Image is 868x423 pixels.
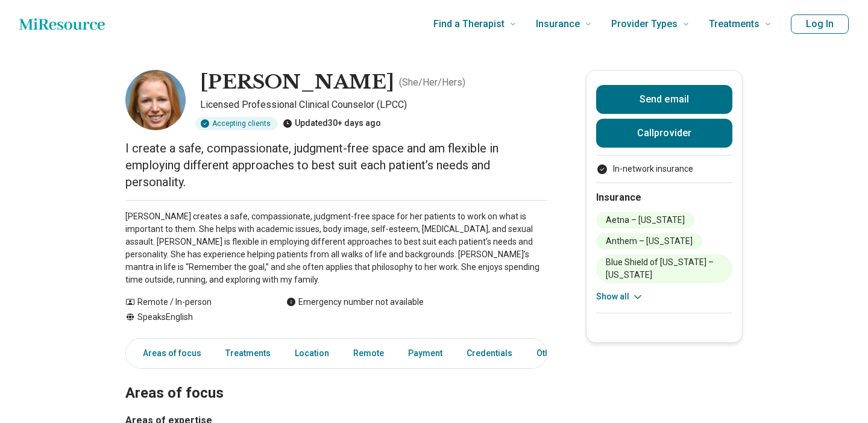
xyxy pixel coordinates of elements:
p: I create a safe, compassionate, judgment-free space and am flexible in employing different approa... [125,140,547,190]
div: Speaks English [125,311,262,324]
span: Find a Therapist [433,16,505,33]
button: Send email [596,85,732,114]
h1: [PERSON_NAME] [200,70,394,95]
h2: Areas of focus [125,354,547,404]
p: ( She/Her/Hers ) [399,75,465,90]
div: Remote / In-person [125,296,262,309]
p: Licensed Professional Clinical Counselor (LPCC) [200,98,547,112]
li: In-network insurance [596,163,732,175]
button: Show all [596,290,644,303]
ul: Payment options [596,163,732,175]
button: Callprovider [596,119,732,148]
li: Anthem – [US_STATE] [596,233,702,249]
span: Insurance [536,16,580,33]
span: Provider Types [611,16,678,33]
p: [PERSON_NAME] creates a safe, compassionate, judgment-free space for her patients to work on what... [125,210,547,286]
a: Remote [346,341,391,366]
span: Treatments [709,16,759,33]
div: Updated 30+ days ago [283,117,381,130]
a: Credentials [459,341,520,366]
li: Aetna – [US_STATE] [596,212,694,228]
div: Accepting clients [195,117,278,130]
img: Jamie Sansivero, Licensed Professional Clinical Counselor (LPCC) [125,70,186,130]
a: Other [529,341,573,366]
div: Emergency number not available [286,296,424,309]
a: Payment [401,341,450,366]
a: Location [288,341,336,366]
button: Log In [791,14,849,34]
a: Home page [19,12,105,36]
a: Areas of focus [128,341,209,366]
h2: Insurance [596,190,732,205]
li: Blue Shield of [US_STATE] – [US_STATE] [596,254,732,283]
a: Treatments [218,341,278,366]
